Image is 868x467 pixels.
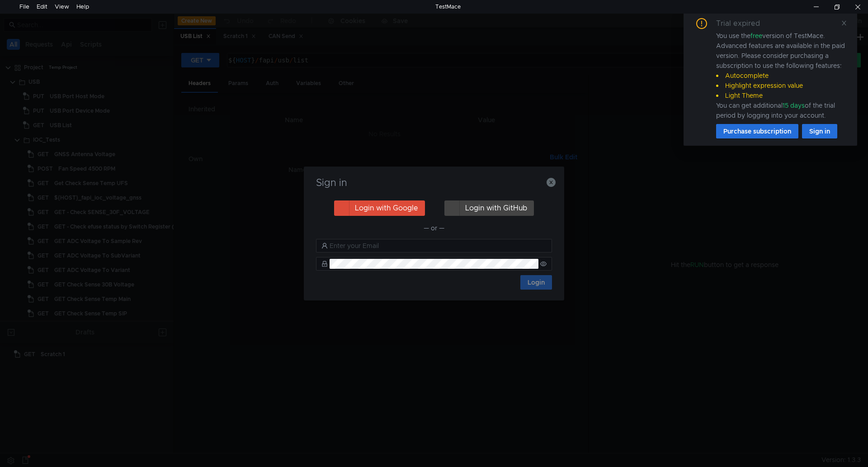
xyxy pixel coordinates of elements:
input: Enter your Email [330,241,547,251]
button: Sign in [802,124,837,138]
button: Purchase subscription [716,124,798,138]
button: Login with GitHub [444,200,534,216]
div: Trial expired [716,18,771,29]
li: Light Theme [716,91,846,100]
span: 15 days [783,101,805,110]
div: You use the version of TestMace. Advanced features are available in the paid version. Please cons... [716,31,846,120]
button: Login with Google [334,200,425,216]
li: Highlight expression value [716,81,846,91]
span: free [750,32,762,40]
div: — or — [316,223,552,233]
div: You can get additional of the trial period by logging into your account. [716,100,846,120]
h3: Sign in [315,177,553,188]
li: Autocomplete [716,71,846,81]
